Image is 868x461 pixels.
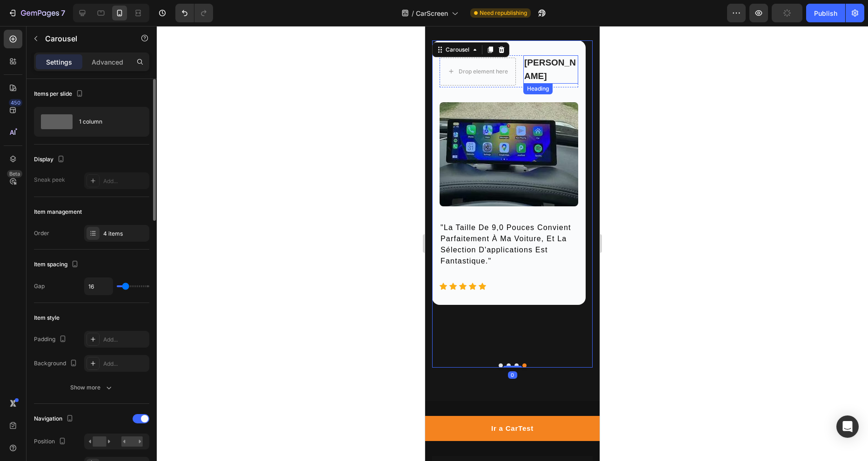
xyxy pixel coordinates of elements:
div: Item spacing [34,258,80,271]
button: 7 [4,4,69,22]
div: Item style [34,314,60,322]
div: Add... [103,360,147,368]
div: Undo/Redo [175,4,213,22]
p: 7 [61,7,65,19]
div: Items per slide [34,88,85,100]
div: Position [34,435,68,448]
div: Background [34,357,79,370]
div: Show more [70,383,114,392]
button: Show more [34,379,149,396]
div: Gap [34,282,45,290]
button: Publish [806,4,845,22]
div: Navigation [34,413,75,425]
div: Beta [7,170,22,178]
div: Sneak peek [34,176,65,184]
div: Item management [34,208,82,216]
span: Need republishing [480,9,527,17]
p: Settings [46,57,72,67]
div: Add... [103,336,147,344]
div: Order [34,229,49,237]
p: Advanced [92,57,123,67]
div: Display [34,153,67,166]
div: 4 items [103,230,147,238]
div: Padding [34,333,68,346]
div: 1 column [79,111,136,132]
span: CarScreen [416,8,448,18]
span: / [412,8,414,18]
div: Publish [814,8,837,18]
div: Open Intercom Messenger [836,415,859,438]
input: Auto [85,278,113,295]
iframe: Design area [425,26,600,461]
p: Carousel [45,33,124,44]
div: 450 [9,99,22,106]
